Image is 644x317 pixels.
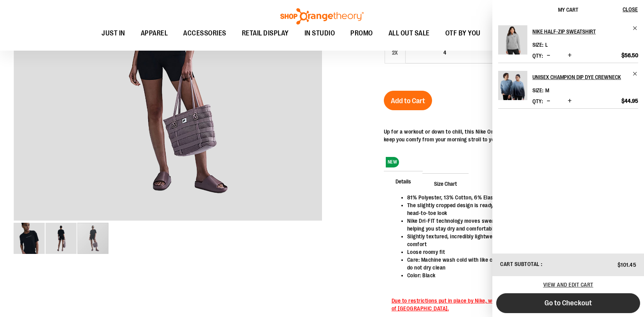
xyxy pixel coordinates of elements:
li: Slightly textured, incredibly lightweight jersey fabric dries quickly and drapes you in comfort [407,232,623,248]
li: The slightly cropped design is ready to meet your favorite high-waisted leggings for a head-to-to... [407,201,623,217]
li: Loose roomy fit [407,248,623,256]
div: Up for a workout or down to chill, this Nike One Relaxed top works for it all. A loose, roomy fit... [384,128,630,143]
div: image 1 of 3 [14,222,45,255]
span: Details [384,171,423,191]
h2: Nike Half-Zip Sweatshirt [532,25,628,38]
img: Unisex Champion Dip Dye Crewneck [498,71,527,100]
span: NEW [386,157,399,167]
a: Remove item [632,71,638,77]
li: Nike Dri-FIT technology moves sweat away from your skin for quicker evaporation, helping you stay... [407,217,623,232]
a: Unisex Champion Dip Dye Crewneck [498,71,527,105]
span: $44.95 [621,97,638,104]
label: Qty [532,98,543,104]
div: $38.00 [488,49,554,56]
img: Nike Half-Zip Sweatshirt [498,25,527,55]
span: My Cart [558,7,578,13]
span: $101.45 [618,262,637,268]
a: Nike Half-Zip Sweatshirt [498,25,527,60]
div: image 3 of 3 [77,222,108,255]
div: image 2 of 3 [45,222,77,255]
li: Product [498,25,638,63]
li: Product [498,63,638,109]
li: 81% Polyester, 13% Cotton, 6% Elastane [407,194,623,201]
button: Add to Cart [384,91,432,110]
dt: Size [532,42,543,48]
button: Decrease product quantity [545,97,552,105]
a: Unisex Champion Dip Dye Crewneck [532,71,638,83]
li: Color: Black [407,271,623,279]
span: Due to restrictions put in place by Nike, we are not allowed to sell or ship Nike product outside... [392,298,619,312]
li: Care: Machine wash cold with like colors, tumble dry low, do not iron, do not bleach and do not d... [407,256,623,271]
button: Increase product quantity [566,52,574,60]
span: APPAREL [141,25,168,42]
span: M [545,87,549,93]
a: Nike Half-Zip Sweatshirt [532,25,638,38]
span: Add to Cart [391,97,425,105]
a: Remove item [632,25,638,31]
span: Go to Checkout [544,299,592,307]
span: ALL OUT SALE [388,25,430,42]
span: Close [623,6,638,12]
button: Decrease product quantity [545,52,552,60]
span: L [545,42,548,48]
img: Nike Dri-FIT Cropped Short-Sleeve [14,223,45,254]
span: RETAIL DISPLAY [242,25,289,42]
button: Go to Checkout [496,293,640,313]
span: Size Chart [422,173,469,194]
label: Qty [532,53,543,59]
img: Shop Orangetheory [279,8,365,25]
img: Nike Dri-FIT Cropped Short-Sleeve [45,223,77,254]
a: View and edit cart [543,282,593,288]
span: Cart Subtotal [500,261,540,267]
div: 2X [389,47,401,58]
span: PROMO [350,25,373,42]
h2: Unisex Champion Dip Dye Crewneck [532,71,628,83]
span: OTF BY YOU [445,25,481,42]
span: ACCESSORIES [183,25,226,42]
dt: Size [532,87,543,93]
span: JUST IN [101,25,125,42]
span: 4 [443,49,446,56]
span: IN STUDIO [304,25,335,42]
span: $56.50 [621,52,638,59]
button: Increase product quantity [566,97,574,105]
